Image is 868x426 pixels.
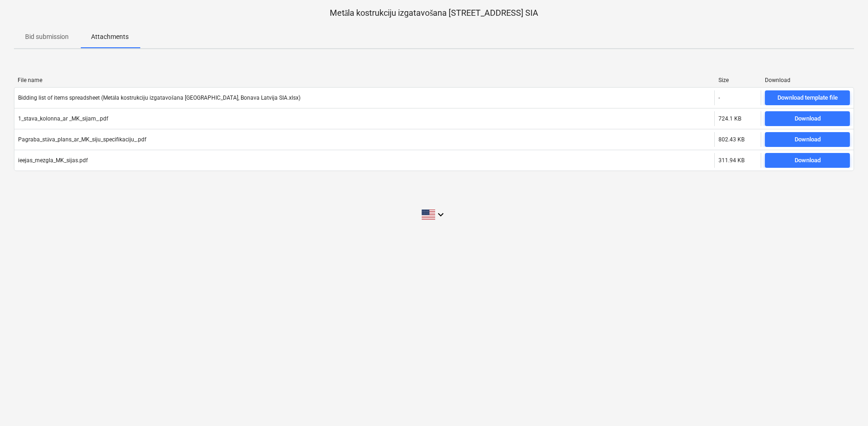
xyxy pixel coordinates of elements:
[765,132,850,147] button: Download
[765,153,850,168] button: Download
[25,32,69,42] p: Bid submission
[795,114,821,124] div: Download
[795,134,821,145] div: Download
[91,32,129,42] p: Attachments
[718,77,757,83] div: Size
[435,209,446,220] i: keyboard_arrow_down
[765,90,850,105] button: Download template file
[718,157,744,164] div: 311.94 KB
[14,7,854,19] p: Metāla kostrukciju izgatavošana [STREET_ADDRESS] SIA
[795,155,821,166] div: Download
[718,136,744,143] div: 802.43 KB
[18,77,711,83] div: File name
[18,95,300,102] div: Bidding list of items spreadsheet (Metāla kostrukciju izgatavošana [GEOGRAPHIC_DATA], Bonava Latv...
[718,95,720,101] div: -
[765,111,850,126] button: Download
[18,157,88,164] div: ieejas_mezgla_MK_sijas.pdf
[765,77,850,83] div: Download
[777,93,838,103] div: Download template file
[718,115,741,122] div: 724.1 KB
[18,136,146,143] div: Pagraba_stāva_plans_ar_MK_siju_specifikaciju_.pdf
[18,115,108,122] div: 1_stava_kolonna_ar _MK_sijam_.pdf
